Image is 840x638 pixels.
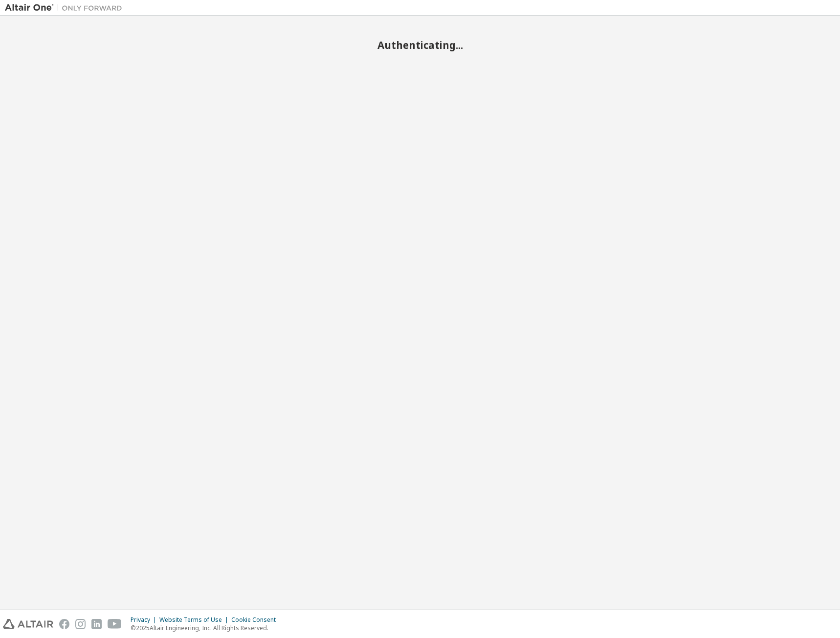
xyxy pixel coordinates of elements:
img: instagram.svg [75,619,86,629]
img: altair_logo.svg [3,619,53,629]
p: © 2025 Altair Engineering, Inc. All Rights Reserved. [131,624,282,632]
img: youtube.svg [108,619,122,629]
div: Privacy [131,616,159,624]
div: Cookie Consent [231,616,282,624]
div: Website Terms of Use [159,616,231,624]
h2: Authenticating... [5,39,835,51]
img: linkedin.svg [91,619,102,629]
img: facebook.svg [59,619,69,629]
img: Altair One [5,3,127,13]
